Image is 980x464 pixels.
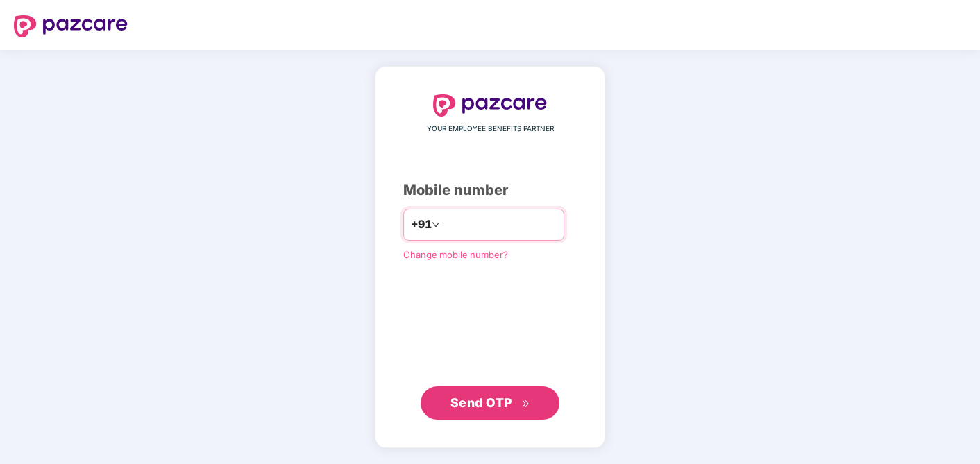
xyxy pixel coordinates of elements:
span: down [432,221,440,229]
button: Send OTPdouble-right [421,386,559,420]
img: logo [433,94,547,117]
span: Send OTP [450,395,512,410]
span: double-right [521,399,530,409]
span: +91 [411,216,432,233]
span: YOUR EMPLOYEE BENEFITS PARTNER [427,123,554,135]
img: logo [14,15,128,37]
a: Change mobile number? [403,249,508,260]
div: Mobile number [403,180,577,201]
